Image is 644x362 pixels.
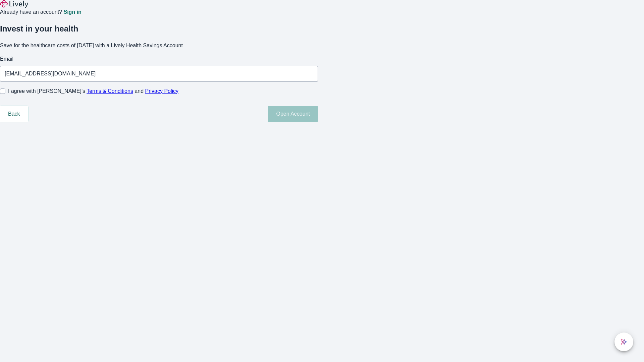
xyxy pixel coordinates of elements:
svg: Lively AI Assistant [621,339,627,345]
span: I agree with [PERSON_NAME]’s and [8,87,178,95]
a: Terms & Conditions [87,88,133,94]
a: Sign in [63,9,81,15]
a: Privacy Policy [145,88,179,94]
button: chat [614,333,633,351]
